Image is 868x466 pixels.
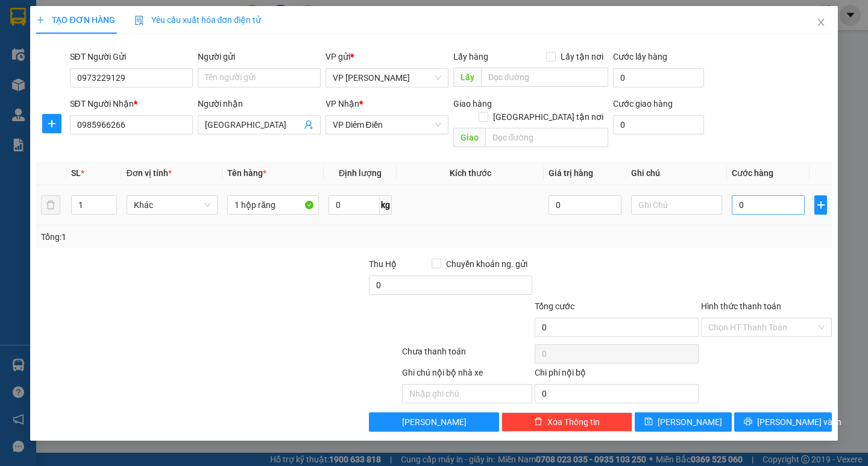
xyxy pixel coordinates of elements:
span: [GEOGRAPHIC_DATA] tận nơi [488,110,608,124]
span: printer [744,417,752,427]
img: icon [134,16,144,25]
span: plus [36,16,45,24]
button: plus [814,195,826,215]
span: Giá trị hàng [549,168,593,178]
div: SĐT Người Gửi [70,50,193,63]
span: Lấy tận nơi [556,50,608,63]
span: SL [71,168,81,178]
div: VP gửi [325,50,448,63]
span: Cước hàng [732,168,773,178]
button: plus [42,114,61,133]
span: [PERSON_NAME] và In [757,415,841,429]
div: Người nhận [198,97,321,110]
input: VD: Bàn, Ghế [227,195,318,215]
span: [PERSON_NAME] [402,415,467,429]
div: Người gửi [198,50,321,63]
th: Ghi chú [626,162,727,185]
span: delete [534,417,542,427]
span: VP Trần Bình [333,69,441,87]
div: Ghi chú nội bộ nhà xe [402,366,533,384]
span: Đơn vị tính [127,168,172,178]
button: printer[PERSON_NAME] và In [734,412,831,432]
input: Ghi Chú [631,195,722,215]
input: Nhập ghi chú [402,384,533,403]
input: Dọc đường [485,128,608,147]
button: [PERSON_NAME] [369,412,500,432]
div: Tổng: 1 [41,230,336,244]
span: Chuyển khoản ng. gửi [441,257,532,271]
span: close [816,17,826,27]
button: delete [41,195,60,215]
span: Giao hàng [453,99,492,109]
span: Xóa Thông tin [547,415,600,429]
button: Close [804,6,838,40]
span: plus [43,119,61,128]
span: Kích thước [450,168,491,178]
span: VP Nhận [325,99,359,109]
span: plus [815,200,826,210]
span: Tên hàng [227,168,266,178]
span: Khác [134,196,210,214]
span: kg [380,195,392,215]
span: Lấy hàng [453,52,488,61]
span: Tổng cước [535,301,574,311]
label: Cước lấy hàng [613,52,667,61]
span: Yêu cầu xuất hóa đơn điện tử [134,15,262,25]
span: user-add [304,120,313,130]
button: save[PERSON_NAME] [635,412,732,432]
input: Dọc đường [481,68,608,87]
input: 0 [549,195,621,215]
input: Cước giao hàng [613,115,704,134]
button: deleteXóa Thông tin [502,412,632,432]
span: save [644,417,653,427]
input: Cước lấy hàng [613,68,704,87]
div: Chưa thanh toán [401,345,534,366]
span: Thu Hộ [369,259,397,269]
label: Hình thức thanh toán [701,301,781,311]
div: SĐT Người Nhận [70,97,193,110]
span: Định lượng [339,168,382,178]
span: Lấy [453,68,481,87]
span: [PERSON_NAME] [658,415,722,429]
div: Chi phí nội bộ [535,366,699,384]
span: VP Diêm Điền [333,116,441,134]
label: Cước giao hàng [613,99,673,109]
span: TẠO ĐƠN HÀNG [36,15,115,25]
span: Giao [453,128,485,147]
